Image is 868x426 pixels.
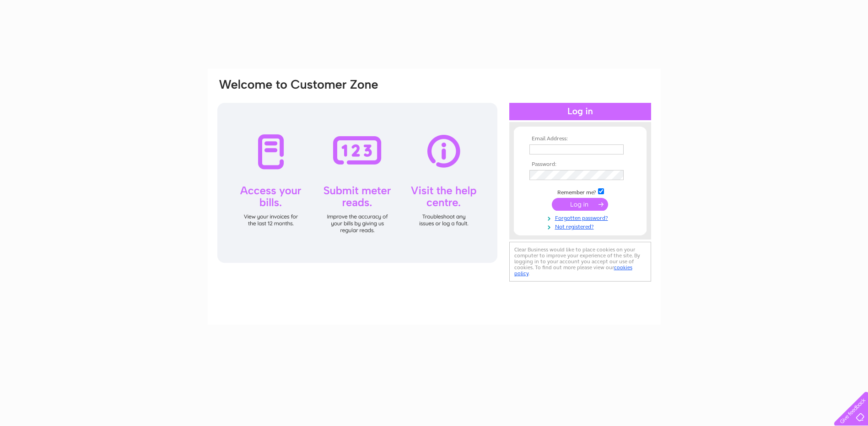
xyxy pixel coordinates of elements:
[527,187,633,196] td: Remember me?
[514,264,632,277] a: cookies policy
[529,222,633,230] a: Not registered?
[527,136,633,142] th: Email Address:
[552,198,608,211] input: Submit
[529,213,633,222] a: Forgotten password?
[509,242,651,282] div: Clear Business would like to place cookies on your computer to improve your experience of the sit...
[527,161,633,168] th: Password:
